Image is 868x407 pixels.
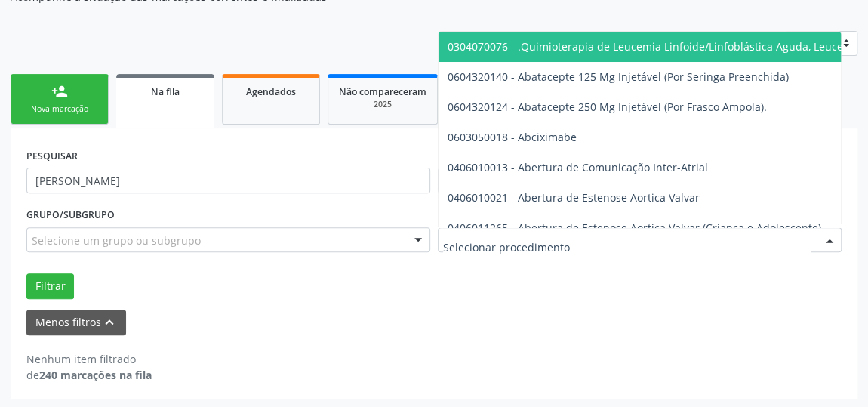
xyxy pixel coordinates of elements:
[22,103,97,115] div: Nova marcação
[448,130,577,144] span: 0603050018 - Abciximabe
[26,351,152,367] div: Nenhum item filtrado
[26,310,126,336] button: Menos filtroskeyboard_arrow_up
[26,168,430,193] input: Nome, CNS
[26,367,152,383] div: de
[39,368,152,382] strong: 240 marcações na fila
[339,99,426,110] div: 2025
[26,204,115,227] label: Grupo/Subgrupo
[51,83,68,100] div: person_add
[448,190,700,205] span: 0406010021 - Abertura de Estenose Aortica Valvar
[448,69,789,84] span: 0604320140 - Abatacepte 125 Mg Injetável (Por Seringa Preenchida)
[448,220,821,235] span: 0406011265 - Abertura de Estenose Aortica Valvar (Criança e Adolescente)
[448,100,767,114] span: 0604320124 - Abatacepte 250 Mg Injetável (Por Frasco Ampola).
[448,160,708,174] span: 0406010013 - Abertura de Comunicação Inter-Atrial
[32,233,201,248] span: Selecione um grupo ou subgrupo
[443,233,811,263] input: Selecionar procedimento
[26,144,78,168] label: PESQUISAR
[339,85,426,98] span: Não compareceram
[101,314,118,331] i: keyboard_arrow_up
[246,85,296,98] span: Agendados
[26,273,74,299] button: Filtrar
[151,85,180,98] span: Na fila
